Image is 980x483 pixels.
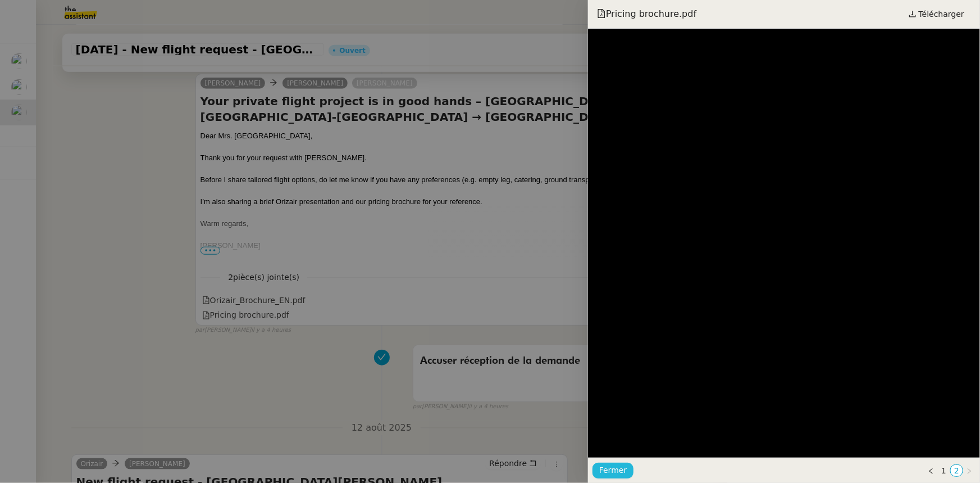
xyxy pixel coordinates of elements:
[919,7,964,21] span: Télécharger
[902,6,971,22] a: Télécharger
[937,464,950,477] li: 1
[592,463,633,479] button: Fermer
[963,464,976,477] button: Page suivante
[938,465,950,476] a: 1
[597,8,696,20] span: Pricing brochure.pdf
[951,465,963,476] a: 2
[925,464,937,477] button: Page précédente
[599,464,627,477] span: Fermer
[950,464,963,477] li: 2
